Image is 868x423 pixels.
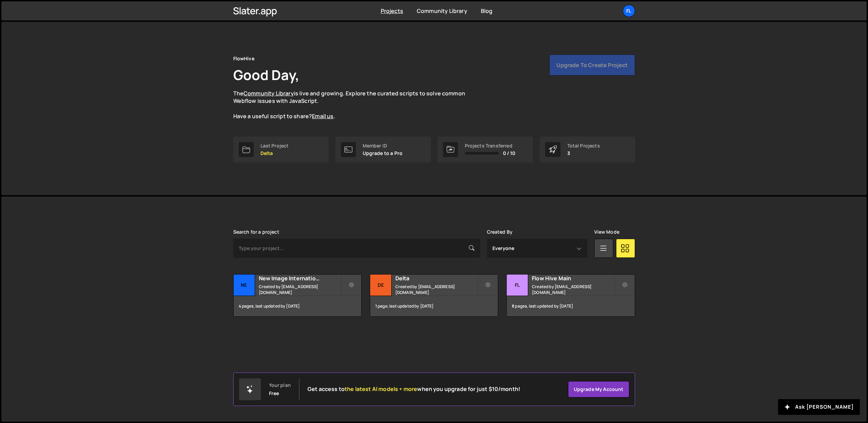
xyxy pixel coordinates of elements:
a: Ne New Image International Created by [EMAIL_ADDRESS][DOMAIN_NAME] 4 pages, last updated by [DATE] [233,274,362,317]
p: Upgrade to a Pro [363,151,403,156]
div: Free [269,391,279,396]
small: Created by [EMAIL_ADDRESS][DOMAIN_NAME] [259,284,341,295]
a: Fl [623,5,635,17]
h2: Delta [395,275,477,282]
a: Community Library [243,90,294,97]
p: Delta [261,151,289,156]
a: Fl Flow Hive Main Created by [EMAIL_ADDRESS][DOMAIN_NAME] 8 pages, last updated by [DATE] [506,274,635,317]
a: Community Library [417,7,467,15]
p: 3 [567,151,600,156]
div: 8 pages, last updated by [DATE] [507,296,634,316]
label: Created By [487,229,513,235]
div: Last Project [261,143,289,148]
h2: New Image International [259,275,341,282]
button: Ask [PERSON_NAME] [778,399,860,415]
span: the latest AI models + more [345,385,417,393]
div: Total Projects [567,143,600,148]
div: Ne [234,275,255,296]
input: Type your project... [233,239,480,258]
div: Projects Transferred [465,143,516,148]
div: De [370,275,392,296]
span: 0 / 10 [503,151,516,156]
div: FlowHive [233,54,254,63]
a: Blog [481,7,493,15]
div: Fl [507,275,528,296]
div: 1 page, last updated by [DATE] [370,296,498,316]
h2: Flow Hive Main [532,275,614,282]
label: View Mode [594,229,619,235]
small: Created by [EMAIL_ADDRESS][DOMAIN_NAME] [395,284,477,295]
div: 4 pages, last updated by [DATE] [234,296,361,316]
a: Projects [381,7,403,15]
p: The is live and growing. Explore the curated scripts to solve common Webflow issues with JavaScri... [233,90,478,120]
h2: Get access to when you upgrade for just $10/month! [307,386,520,392]
a: Upgrade my account [568,381,629,397]
small: Created by [EMAIL_ADDRESS][DOMAIN_NAME] [532,284,614,295]
div: Your plan [269,382,291,388]
div: Member ID [363,143,403,148]
label: Search for a project [233,229,279,235]
h1: Good Day, [233,65,299,84]
a: Email us [312,112,333,120]
a: Last Project Delta [233,137,329,162]
a: De Delta Created by [EMAIL_ADDRESS][DOMAIN_NAME] 1 page, last updated by [DATE] [370,274,498,317]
